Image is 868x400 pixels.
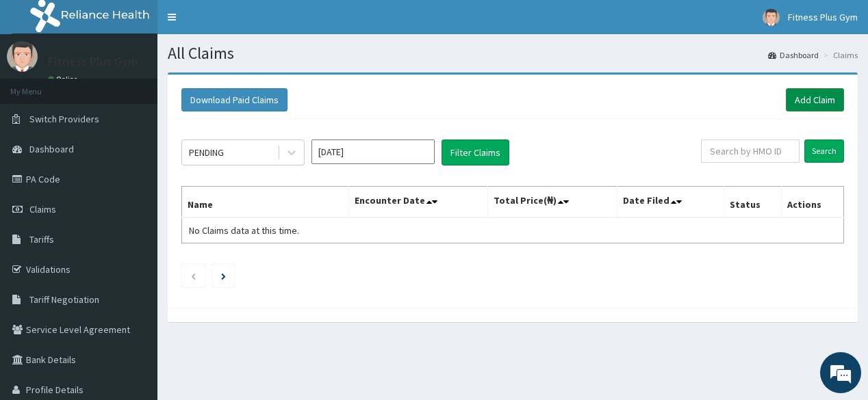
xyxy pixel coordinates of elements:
[168,44,858,62] h1: All Claims
[29,233,54,245] span: Tariffs
[311,139,435,164] input: Select Month and Year
[221,269,226,282] a: Next page
[182,187,349,218] th: Name
[763,9,780,26] img: User Image
[29,143,74,155] span: Dashboard
[181,88,288,111] button: Download Paid Claims
[724,187,781,218] th: Status
[71,77,230,94] div: Chat with us now
[29,113,99,125] span: Switch Providers
[225,7,257,40] div: Minimize live chat window
[348,187,488,218] th: Encounter Date
[788,11,858,23] span: Fitness Plus Gym
[190,269,196,282] a: Previous page
[29,203,56,215] span: Claims
[189,146,224,159] div: PENDING
[25,68,55,103] img: d_794563401_company_1708531726252_794563401
[189,224,299,237] span: No Claims data at this time.
[786,88,844,111] a: Add Claim
[48,75,81,84] a: Online
[48,55,138,68] p: Fitness Plus Gym
[29,293,99,306] span: Tariff Negotiation
[782,187,844,218] th: Actions
[7,41,38,72] img: User Image
[820,49,858,61] li: Claims
[79,116,189,254] span: We're online!
[442,139,509,165] button: Filter Claims
[701,139,800,163] input: Search by HMO ID
[488,187,617,218] th: Total Price(₦)
[617,187,724,218] th: Date Filed
[804,139,844,163] input: Search
[7,260,261,308] textarea: Type your message and hit 'Enter'
[768,49,819,61] a: Dashboard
